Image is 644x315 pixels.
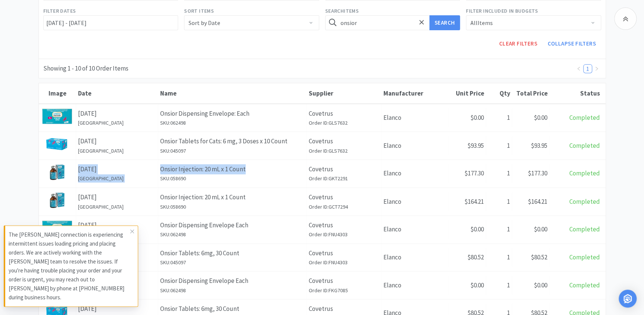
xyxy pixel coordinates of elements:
[486,276,512,295] div: 1
[160,136,305,146] p: Onsior Tablets for Cats: 6 mg, 3 Doses x 10 Count
[569,253,600,261] span: Completed
[467,141,484,150] span: $93.95
[569,281,600,289] span: Completed
[576,66,581,71] i: icon: left
[78,109,156,119] p: [DATE]
[160,276,305,286] p: Onsior Dispensing Envelope Each
[41,89,74,97] div: Image
[584,65,592,73] a: 1
[160,203,305,211] h6: SKU: 058690
[160,258,305,266] h6: SKU: 045097
[189,16,220,30] div: Sort by Date
[160,230,305,238] h6: SKU: 062498
[486,220,512,239] div: 1
[486,136,512,155] div: 1
[160,220,305,230] p: Onsior Dispensing Envelope Each
[309,276,379,286] p: Covetrus
[619,290,637,308] div: Open Intercom Messenger
[325,15,460,30] input: Search for items
[78,174,156,183] h6: [GEOGRAPHIC_DATA]
[594,66,599,71] i: icon: right
[309,304,379,314] p: Covetrus
[470,16,493,30] div: All Items
[382,108,449,127] div: Elanco
[429,15,460,30] button: Search
[42,109,72,124] img: 609f7c432a99493aae9700a0390ee783_257857.png
[309,119,379,127] h6: Order ID: GLS7632
[569,113,600,122] span: Completed
[160,164,305,174] p: Onsior Injection: 20 mL x 1 Count
[531,253,547,261] span: $80.52
[470,281,484,289] span: $0.00
[78,164,156,174] p: [DATE]
[309,147,379,155] h6: Order ID: GLS7632
[49,164,65,180] img: 893a59a78f5048eb8dd34ec9f6abc696_206123.png
[160,248,305,258] p: Onsior Tablets: 6mg, 30 Count
[160,304,305,314] p: Onsior Tablets: 6mg, 30 Count
[569,141,600,150] span: Completed
[534,113,547,122] span: $0.00
[464,197,484,206] span: $164.21
[382,248,449,267] div: Elanco
[78,136,156,146] p: [DATE]
[309,230,379,238] h6: Order ID: FNU4303
[592,64,601,73] li: Next Page
[78,119,156,127] h6: [GEOGRAPHIC_DATA]
[574,64,583,73] li: Previous Page
[43,15,178,30] input: Select date range
[470,113,484,122] span: $0.00
[325,7,359,15] label: Search Items
[464,169,484,177] span: $177.30
[470,225,484,233] span: $0.00
[78,147,156,155] h6: [GEOGRAPHIC_DATA]
[309,286,379,294] h6: Order ID: FKG7085
[534,281,547,289] span: $0.00
[486,164,512,183] div: 1
[569,197,600,206] span: Completed
[309,174,379,183] h6: Order ID: GKT2291
[309,192,379,202] p: Covetrus
[383,89,447,97] div: Manufacturer
[382,164,449,183] div: Elanco
[467,253,484,261] span: $80.52
[382,220,449,239] div: Elanco
[42,221,72,236] img: 609f7c432a99493aae9700a0390ee783_257857.png
[160,89,305,97] div: Name
[486,192,512,211] div: 1
[494,36,542,51] button: Clear Filters
[78,192,156,202] p: [DATE]
[49,192,65,208] img: 893a59a78f5048eb8dd34ec9f6abc696_206123.png
[160,119,305,127] h6: SKU: 062498
[466,7,538,15] label: Filter Included in Budgets
[542,36,601,51] button: Collapse Filters
[43,7,76,15] label: Filter Dates
[309,89,380,97] div: Supplier
[309,220,379,230] p: Covetrus
[160,286,305,294] h6: SKU: 062498
[309,109,379,119] p: Covetrus
[160,109,305,119] p: Onsior Dispensing Envelope: Each
[382,192,449,211] div: Elanco
[528,169,547,177] span: $177.30
[534,225,547,233] span: $0.00
[569,169,600,177] span: Completed
[160,147,305,155] h6: SKU: 045097
[551,89,600,97] div: Status
[43,63,128,74] div: Showing 1 - 10 of 10 Order Items
[78,220,156,230] p: [DATE]
[9,230,130,302] p: The [PERSON_NAME] connection is experiencing intermittent issues loading pricing and placing orde...
[488,89,510,97] div: Qty
[486,248,512,267] div: 1
[309,136,379,146] p: Covetrus
[531,141,547,150] span: $93.95
[382,136,449,155] div: Elanco
[309,203,379,211] h6: Order ID: GCT7294
[160,174,305,183] h6: SKU: 058690
[160,192,305,202] p: Onsior Injection: 20 mL x 1 Count
[184,7,214,15] label: Sort Items
[528,197,547,206] span: $164.21
[583,64,592,73] li: 1
[486,108,512,127] div: 1
[309,164,379,174] p: Covetrus
[309,258,379,266] h6: Order ID: FNU4303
